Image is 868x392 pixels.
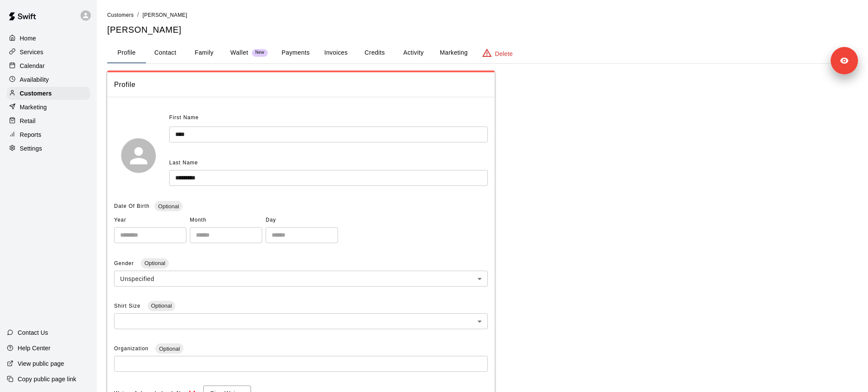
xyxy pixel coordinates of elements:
[155,346,183,352] span: Optional
[114,79,488,90] span: Profile
[7,101,90,114] a: Marketing
[230,48,248,57] p: Wallet
[20,62,45,70] p: Calendar
[7,46,90,59] a: Services
[20,117,36,125] p: Retail
[143,12,187,18] span: [PERSON_NAME]
[20,34,36,43] p: Home
[141,260,168,266] span: Optional
[20,130,41,139] p: Reports
[20,103,47,111] p: Marketing
[114,213,186,227] span: Year
[107,11,134,18] a: Customers
[7,32,90,45] a: Home
[20,48,43,56] p: Services
[107,10,858,20] nav: breadcrumb
[107,12,134,18] span: Customers
[114,303,143,309] span: Shirt Size
[169,160,198,166] span: Last Name
[275,43,316,63] button: Payments
[495,49,513,58] p: Delete
[7,73,90,86] a: Availability
[7,128,90,141] a: Reports
[146,43,185,63] button: Contact
[155,203,182,210] span: Optional
[18,359,64,368] p: View public page
[18,344,50,352] p: Help Center
[137,10,139,19] li: /
[114,271,488,287] div: Unspecified
[114,260,136,266] span: Gender
[18,328,48,337] p: Contact Us
[114,203,149,209] span: Date Of Birth
[7,87,90,100] a: Customers
[185,43,223,63] button: Family
[107,24,858,36] h5: [PERSON_NAME]
[20,144,42,153] p: Settings
[107,43,858,63] div: basic tabs example
[355,43,394,63] button: Credits
[20,75,49,84] p: Availability
[316,43,355,63] button: Invoices
[148,302,175,309] span: Optional
[20,89,52,98] p: Customers
[266,213,338,227] span: Day
[190,213,262,227] span: Month
[7,142,90,155] a: Settings
[18,375,76,383] p: Copy public page link
[114,346,150,352] span: Organization
[394,43,433,63] button: Activity
[7,114,90,127] a: Retail
[169,111,199,125] span: First Name
[107,43,146,63] button: Profile
[252,50,268,56] span: New
[433,43,474,63] button: Marketing
[7,59,90,72] a: Calendar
